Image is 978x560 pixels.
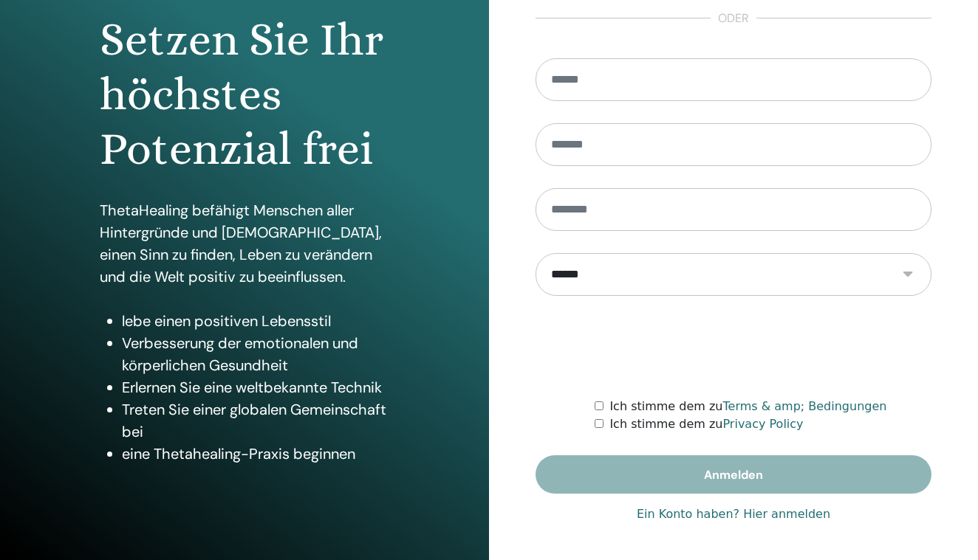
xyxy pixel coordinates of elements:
span: oder [711,10,756,27]
a: Terms & amp; Bedingungen [723,399,887,413]
a: Privacy Policy [723,417,804,431]
p: ThetaHealing befähigt Menschen aller Hintergründe und [DEMOGRAPHIC_DATA], einen Sinn zu finden, L... [100,199,389,288]
li: Erlernen Sie eine weltbekannte Technik [122,376,389,398]
li: lebe einen positiven Lebensstil [122,310,389,332]
label: Ich stimme dem zu [609,415,803,433]
label: Ich stimme dem zu [609,398,886,415]
li: Verbesserung der emotionalen und körperlichen Gesundheit [122,332,389,376]
h1: Setzen Sie Ihr höchstes Potenzial frei [100,13,389,177]
li: eine Thetahealing-Praxis beginnen [122,443,389,465]
li: Treten Sie einer globalen Gemeinschaft bei [122,398,389,443]
iframe: reCAPTCHA [621,318,846,376]
a: Ein Konto haben? Hier anmelden [637,505,830,523]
